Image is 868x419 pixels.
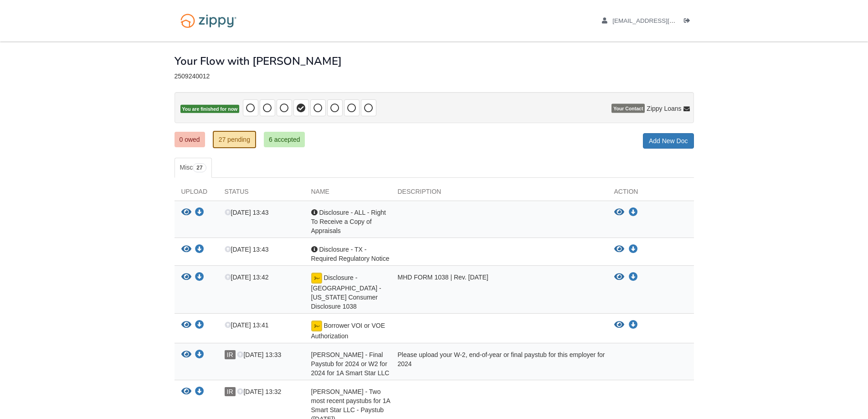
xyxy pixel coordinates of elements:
[311,321,322,331] img: Document fully signed
[181,273,191,282] button: View Disclosure - TX - Texas Consumer Disclosure 1038
[195,322,204,329] a: Download Borrower VOI or VOE Authorization
[629,209,638,216] a: Download Disclosure - ALL - Right To Receive a Copy of Appraisals
[225,387,236,396] span: IR
[629,321,638,329] a: Download Borrower VOI or VOE Authorization
[311,246,390,262] span: Disclosure - TX - Required Regulatory Notice
[181,387,191,397] button: View Iris Rojas - Two most recent paystubs for 1A Smart Star LLC - Paystub (Sept 19, 2025)
[607,187,694,201] div: Action
[611,104,645,113] span: Your Contact
[195,209,204,217] a: Download Disclosure - ALL - Right To Receive a Copy of Appraisals
[225,350,236,359] span: IR
[311,273,322,284] img: Document fully signed
[181,245,191,254] button: View Disclosure - TX - Required Regulatory Notice
[237,351,281,358] span: [DATE] 13:33
[629,246,638,253] a: Download Disclosure - TX - Required Regulatory Notice
[195,274,204,281] a: Download Disclosure - TX - Texas Consumer Disclosure 1038
[193,163,206,172] span: 27
[311,351,390,377] span: [PERSON_NAME] - Final Paystub for 2024 or W2 for 2024 for 1A Smart Star LLC
[602,17,717,26] a: edit profile
[213,131,256,148] a: 27 pending
[311,209,386,234] span: Disclosure - ALL - Right To Receive a Copy of Appraisals
[195,388,204,396] a: Download Iris Rojas - Two most recent paystubs for 1A Smart Star LLC - Paystub (Sept 19, 2025)
[181,208,191,217] button: View Disclosure - ALL - Right To Receive a Copy of Appraisals
[180,105,240,114] span: You are finished for now
[612,17,717,24] span: irving_jr99@hotmail.com
[391,350,607,378] div: Please upload your W-2, end-of-year or final paystub for this employer for 2024
[264,132,305,147] a: 6 accepted
[175,187,218,201] div: Upload
[684,17,694,26] a: Log out
[225,209,269,216] span: [DATE] 13:43
[225,274,269,281] span: [DATE] 13:42
[643,133,694,149] a: Add New Doc
[175,158,212,178] a: Misc
[195,246,204,253] a: Download Disclosure - TX - Required Regulatory Notice
[225,246,269,253] span: [DATE] 13:43
[175,72,694,80] div: 2509240012
[614,273,624,282] button: View Disclosure - TX - Texas Consumer Disclosure 1038
[175,132,205,147] a: 0 owed
[175,55,342,67] h1: Your Flow with [PERSON_NAME]
[175,9,242,32] img: Logo
[195,352,204,359] a: Download Iris Rojas - Final Paystub for 2024 or W2 for 2024 for 1A Smart Star LLC
[304,187,391,201] div: Name
[218,187,304,201] div: Status
[311,274,381,310] span: Disclosure - [GEOGRAPHIC_DATA] - [US_STATE] Consumer Disclosure 1038
[225,321,269,329] span: [DATE] 13:41
[237,388,281,395] span: [DATE] 13:32
[181,350,191,360] button: View Iris Rojas - Final Paystub for 2024 or W2 for 2024 for 1A Smart Star LLC
[629,274,638,281] a: Download Disclosure - TX - Texas Consumer Disclosure 1038
[614,208,624,217] button: View Disclosure - ALL - Right To Receive a Copy of Appraisals
[391,273,607,311] div: MHD FORM 1038 | Rev. [DATE]
[391,187,607,201] div: Description
[614,321,624,330] button: View Borrower VOI or VOE Authorization
[181,321,191,330] button: View Borrower VOI or VOE Authorization
[647,104,681,113] span: Zippy Loans
[311,322,385,340] span: Borrower VOI or VOE Authorization
[614,245,624,254] button: View Disclosure - TX - Required Regulatory Notice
